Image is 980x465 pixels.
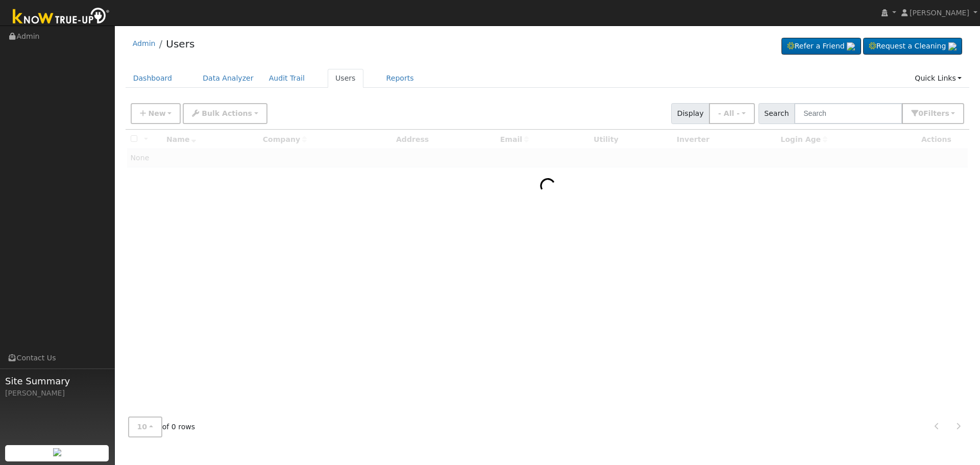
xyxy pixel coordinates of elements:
[166,38,194,50] a: Users
[847,42,855,51] img: retrieve
[183,103,267,124] button: Bulk Actions
[128,417,195,437] span: of 0 rows
[379,69,422,88] a: Reports
[902,103,964,124] button: 0Filters
[53,448,61,456] img: retrieve
[671,103,709,124] span: Display
[128,417,162,437] button: 10
[907,69,969,88] a: Quick Links
[195,69,261,88] a: Data Analyzer
[261,69,312,88] a: Audit Trail
[5,374,109,388] span: Site Summary
[923,109,949,117] span: Filter
[5,388,109,399] div: [PERSON_NAME]
[202,109,252,117] span: Bulk Actions
[133,39,156,47] a: Admin
[863,38,962,55] a: Request a Cleaning
[328,69,363,88] a: Users
[794,103,902,124] input: Search
[131,103,181,124] button: New
[945,109,949,117] span: s
[781,38,861,55] a: Refer a Friend
[148,109,165,117] span: New
[709,103,755,124] button: - All -
[8,6,115,29] img: Know True-Up
[137,423,148,431] span: 10
[126,69,180,88] a: Dashboard
[758,103,795,124] span: Search
[910,9,969,17] span: [PERSON_NAME]
[948,42,957,51] img: retrieve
